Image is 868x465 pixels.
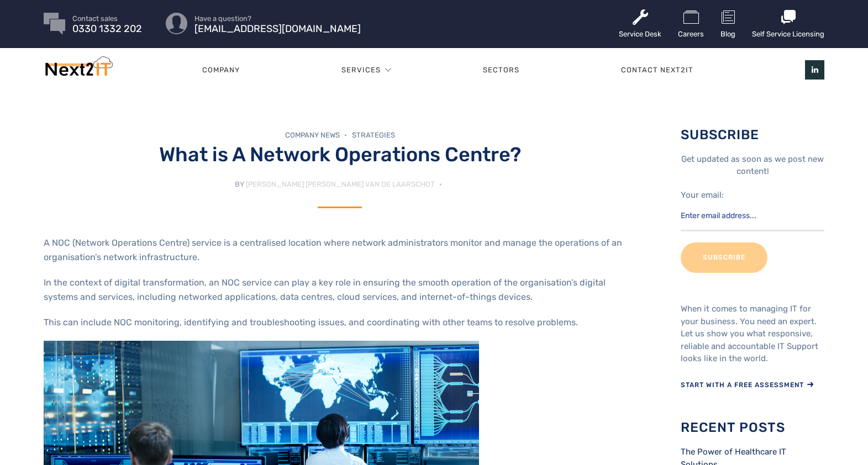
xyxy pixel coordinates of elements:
[681,153,824,178] p: Get updated as soon as we post new content!
[570,54,744,87] a: Contact Next2IT
[72,15,142,22] span: Contact sales
[44,276,637,304] p: In the context of digital transformation, an NOC service can play a key role in ensuring the smoo...
[194,15,361,22] span: Have a question?
[246,180,435,188] a: [PERSON_NAME] [PERSON_NAME] Van de Laarschot
[151,54,291,87] a: Company
[681,242,767,273] input: Subscribe
[194,15,361,33] a: Have a question? [EMAIL_ADDRESS][DOMAIN_NAME]
[681,303,824,365] p: When it comes to managing IT for your business. You need an expert. Let us show you what responsi...
[44,236,637,265] p: A NOC (Network Operations Centre) service is a centralised location where network administrators ...
[44,315,637,330] p: This can include NOC monitoring, identifying and troubleshooting issues, and coordinating with ot...
[194,25,361,33] span: [EMAIL_ADDRESS][DOMAIN_NAME]
[352,131,395,139] a: Strategies
[235,180,244,188] span: by
[44,142,637,166] h1: What is A Network Operations Centre?
[72,15,142,33] a: Contact sales 0330 1332 202
[341,54,381,87] a: Services
[432,54,570,87] a: Sectors
[681,128,824,142] h3: Subscribe
[681,376,814,393] a: START WITH A FREE ASSESSMENT
[44,56,113,81] img: Next2IT
[72,25,142,33] span: 0330 1332 202
[285,131,350,139] a: Company News
[681,190,724,200] label: Your email:
[681,420,824,435] h3: Recent Posts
